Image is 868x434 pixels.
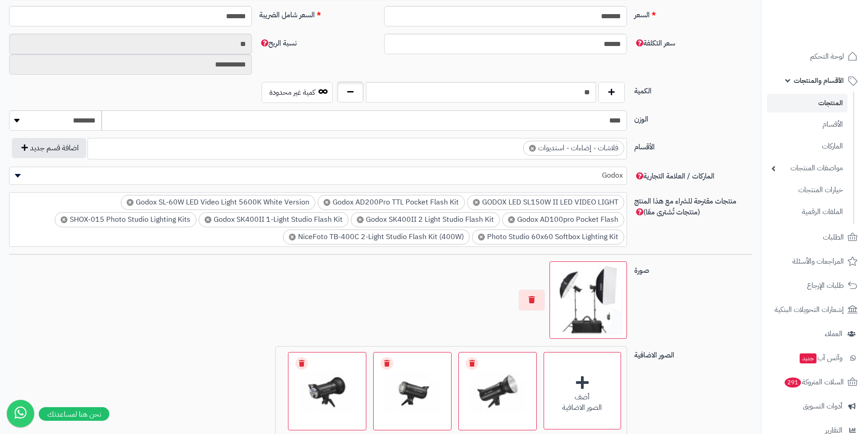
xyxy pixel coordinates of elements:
[785,378,801,388] span: 291
[767,180,847,200] a: خيارات المنتجات
[205,216,211,223] span: ×
[767,275,863,296] a: طلبات الإرجاع
[259,38,297,49] span: نسبة الربح
[775,303,844,316] span: إشعارات التحويلات البنكية
[380,357,393,370] a: Remove file
[784,376,844,388] span: السلات المتروكة
[800,353,817,363] span: جديد
[473,199,480,206] span: ×
[767,299,863,321] a: إشعارات التحويلات البنكية
[767,137,847,156] a: الماركات
[472,230,624,245] li: Photo Studio 60x60 Softbox Lighting Kit
[634,171,714,182] span: الماركات / العلامة التجارية
[810,50,844,63] span: لوحة التحكم
[631,346,755,361] label: الصور الاضافية
[502,212,624,227] li: Godox AD100pro Pocket Flash
[807,279,844,292] span: طلبات الإرجاع
[199,212,349,227] li: Godox SK400II 1-Light Studio Flash Kit
[508,216,515,223] span: ×
[351,212,500,227] li: Godox SK400II 2 Light Studio Flash Kit
[121,195,315,210] li: Godox SL-60W LED Video Light 5600K White Version
[544,403,621,413] div: الصور الاضافية
[357,216,364,223] span: ×
[55,212,196,227] li: SHOX-015 Photo Studio Lighting Kits
[767,371,863,393] a: السلات المتروكة291
[767,250,863,272] a: المراجعات والأسئلة
[631,110,755,125] label: الوزن
[767,226,863,248] a: الطلبات
[634,38,675,49] span: سعر التكلفة
[767,347,863,369] a: وآتس آبجديد
[825,327,842,340] span: العملاء
[631,6,755,20] label: السعر
[803,400,842,413] span: أدوات التسويق
[295,357,308,370] a: Remove file
[767,94,847,112] a: المنتجات
[256,6,380,20] label: السعر شامل الضريبة
[318,195,465,210] li: Godox AD200Pro TTL Pocket Flash Kit
[823,231,844,244] span: الطلبات
[289,234,296,240] span: ×
[767,115,847,134] a: الأقسام
[544,392,621,403] div: أضف
[127,199,134,206] span: ×
[767,395,863,417] a: أدوات التسويق
[631,261,755,276] label: صورة
[324,199,330,206] span: ×
[523,141,624,156] li: فلاشات - إضاءات - استديوات
[9,167,627,185] span: Godox
[767,202,847,222] a: الملفات الرقمية
[466,357,478,370] a: Remove file
[529,145,536,152] span: ×
[767,46,863,67] a: لوحة التحكم
[767,323,863,345] a: العملاء
[554,266,623,335] img: 1696356261-Untitled-1%20copy-100x100.jpg
[794,74,844,87] span: الأقسام والمنتجات
[631,138,755,153] label: الأقسام
[634,196,736,218] span: منتجات مقترحة للشراء مع هذا المنتج (منتجات تُشترى معًا)
[799,352,842,364] span: وآتس آب
[792,255,844,268] span: المراجعات والأسئلة
[478,234,485,240] span: ×
[631,82,755,97] label: الكمية
[767,158,847,178] a: مواصفات المنتجات
[10,168,627,182] span: Godox
[61,216,67,223] span: ×
[12,138,86,158] button: اضافة قسم جديد
[283,230,470,245] li: NiceFoto TB-400C 2-Light Studio Flash Kit (400W)
[467,195,624,210] li: GODOX LED SL150W II LED VIDEO LIGHT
